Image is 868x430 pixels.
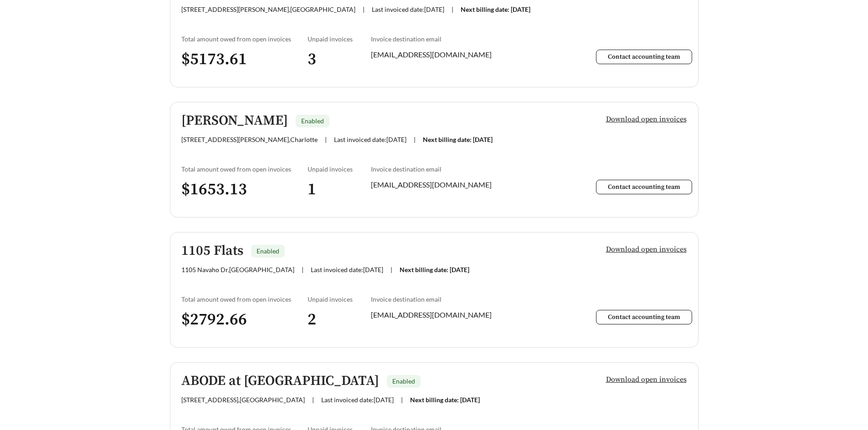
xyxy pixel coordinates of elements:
[390,266,392,273] span: |
[371,49,560,60] div: [EMAIL_ADDRESS][DOMAIN_NAME]
[392,377,415,385] span: Enabled
[608,53,680,61] span: Contact accounting team
[181,295,308,303] div: Total amount owed from open invoices
[363,5,365,13] span: |
[181,136,318,143] span: [STREET_ADDRESS][PERSON_NAME] , Charlotte
[414,136,416,143] span: |
[596,180,692,194] button: Contact accounting team
[606,114,687,125] span: Download open invoices
[372,5,444,13] span: Last invoiced date: [DATE]
[325,136,327,143] span: |
[401,396,403,404] span: |
[371,179,560,190] div: [EMAIL_ADDRESS][DOMAIN_NAME]
[257,247,279,255] span: Enabled
[596,310,692,324] button: Contact accounting team
[308,295,371,303] div: Unpaid invoices
[371,309,560,320] div: [EMAIL_ADDRESS][DOMAIN_NAME]
[170,102,699,218] a: [PERSON_NAME]Enabled[STREET_ADDRESS][PERSON_NAME],Charlotte|Last invoiced date:[DATE]|Next billin...
[170,232,699,348] a: 1105 FlatsEnabled1105 Navaho Dr,[GEOGRAPHIC_DATA]|Last invoiced date:[DATE]|Next billing date: [D...
[321,396,394,404] span: Last invoiced date: [DATE]
[410,396,480,404] span: Next billing date: [DATE]
[606,374,687,385] span: Download open invoices
[181,49,308,70] h3: $ 5173.61
[599,242,687,261] button: Download open invoices
[596,50,692,64] button: Contact accounting team
[308,309,371,330] h3: 2
[308,179,371,200] h3: 1
[400,266,469,273] span: Next billing date: [DATE]
[301,117,324,125] span: Enabled
[308,165,371,173] div: Unpaid invoices
[423,136,493,143] span: Next billing date: [DATE]
[181,179,308,200] h3: $ 1653.13
[371,165,560,173] div: Invoice destination email
[181,243,243,258] h5: 1105 Flats
[302,266,303,273] span: |
[181,165,308,173] div: Total amount owed from open invoices
[181,309,308,330] h3: $ 2792.66
[371,295,560,303] div: Invoice destination email
[334,136,406,143] span: Last invoiced date: [DATE]
[461,5,530,13] span: Next billing date: [DATE]
[371,35,560,43] div: Invoice destination email
[608,183,680,191] span: Contact accounting team
[181,396,305,404] span: [STREET_ADDRESS] , [GEOGRAPHIC_DATA]
[181,35,308,43] div: Total amount owed from open invoices
[308,35,371,43] div: Unpaid invoices
[311,266,383,273] span: Last invoiced date: [DATE]
[312,396,314,404] span: |
[181,113,288,128] h5: [PERSON_NAME]
[599,372,687,391] button: Download open invoices
[606,244,687,255] span: Download open invoices
[181,374,379,389] h5: ABODE at [GEOGRAPHIC_DATA]
[608,313,680,321] span: Contact accounting team
[599,111,687,131] button: Download open invoices
[308,49,371,70] h3: 3
[452,5,453,13] span: |
[181,266,294,273] span: 1105 Navaho Dr , [GEOGRAPHIC_DATA]
[181,5,355,13] span: [STREET_ADDRESS][PERSON_NAME] , [GEOGRAPHIC_DATA]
